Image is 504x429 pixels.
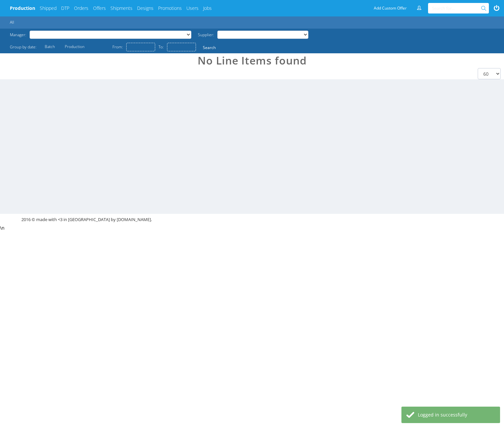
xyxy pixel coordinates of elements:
[195,31,217,39] span: Supplier:
[432,3,482,13] input: Search for...
[418,412,495,418] div: Logged in successfully
[7,43,40,51] span: Group by date:
[40,5,57,12] a: Shipped
[7,31,30,39] span: Manager:
[203,5,212,12] a: Jobs
[7,18,17,27] a: All
[158,5,182,12] a: Promotions
[199,43,219,51] button: Search
[10,5,35,12] a: Production
[110,5,132,12] a: Shipments
[74,5,88,12] a: Orders
[137,5,154,12] a: Designs
[186,5,199,12] a: Users
[93,5,106,12] a: Offers
[370,3,410,13] a: Add Custom Offer
[61,43,88,51] a: Production
[109,43,126,51] span: From:
[41,43,58,51] a: Batch
[21,216,152,222] div: 2016 © made with <3 in [GEOGRAPHIC_DATA] by [DOMAIN_NAME].
[155,43,167,51] span: To:
[61,5,69,12] a: DTP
